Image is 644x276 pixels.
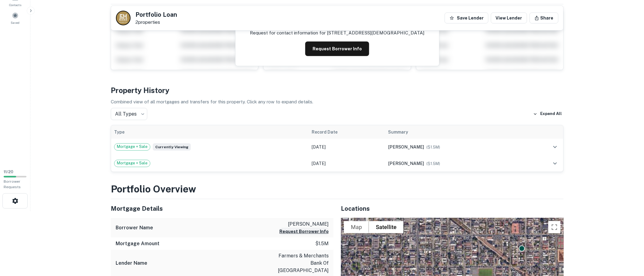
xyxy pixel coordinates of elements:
span: [PERSON_NAME] [388,161,424,166]
button: Request Borrower Info [305,41,369,56]
button: Show satellite imagery [369,221,404,233]
button: Request Borrower Info [279,228,329,235]
button: Show street map [344,221,369,233]
p: $1.5m [315,240,329,247]
h5: Locations [341,204,564,213]
span: Borrower Requests [4,179,21,189]
p: 2 properties [135,20,177,25]
p: farmers & merchants bank of [GEOGRAPHIC_DATA] [274,252,329,274]
h5: Portfolio Loan [135,12,177,18]
h6: Borrower Name [116,224,153,231]
span: 11 / 20 [4,170,13,174]
span: ($ 1.5M ) [427,145,440,149]
button: expand row [550,142,560,152]
td: [DATE] [309,139,385,155]
span: Currently viewing [153,143,191,151]
th: Type [111,125,309,139]
span: ($ 1.5M ) [427,161,440,166]
button: Save Lender [445,13,488,23]
td: [DATE] [309,155,385,172]
th: Record Date [309,125,385,139]
button: Share [530,13,558,23]
button: Toggle fullscreen view [548,221,561,233]
th: Summary [385,125,524,139]
span: Contacts [9,2,21,7]
span: Saved [11,20,20,25]
div: All Types [111,108,147,120]
a: View Lender [491,13,527,23]
span: [PERSON_NAME] [388,145,424,149]
h5: Mortgage Details [111,204,334,213]
span: Mortgage + Sale [114,144,150,150]
a: Saved [2,10,29,26]
p: [PERSON_NAME] [279,220,329,228]
span: Mortgage + Sale [114,160,150,166]
button: Expand All [532,109,564,119]
p: [STREET_ADDRESS][DEMOGRAPHIC_DATA] [327,29,425,37]
iframe: Chat Widget [614,227,644,256]
button: expand row [550,158,560,169]
p: Request for contact information for [250,29,326,37]
h3: Portfolio Overview [111,182,564,196]
p: Combined view of all mortgages and transfers for this property. Click any row to expand details. [111,98,564,106]
h6: Mortgage Amount [116,240,159,247]
h6: Lender Name [116,260,147,267]
h4: Property History [111,85,564,96]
